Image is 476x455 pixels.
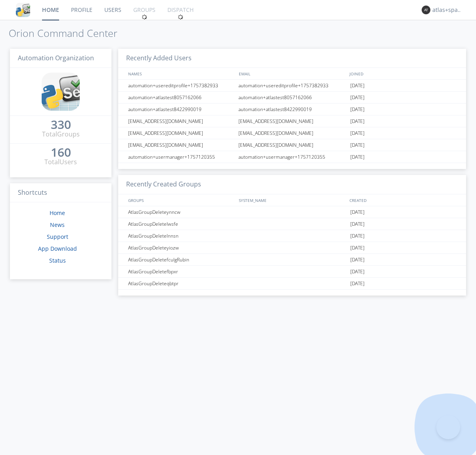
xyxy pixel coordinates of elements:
div: EMAIL [237,68,347,79]
a: Status [49,257,66,264]
div: AtlasGroupDeleteyiozw [126,242,236,253]
span: [DATE] [350,104,365,115]
a: automation+atlastest8057162066automation+atlastest8057162066[DATE] [118,92,466,104]
a: Home [50,209,65,217]
span: [DATE] [350,218,365,230]
img: spin.svg [178,14,183,20]
a: [EMAIL_ADDRESS][DOMAIN_NAME][EMAIL_ADDRESS][DOMAIN_NAME][DATE] [118,139,466,151]
div: automation+atlastest8422990019 [126,104,236,115]
img: cddb5a64eb264b2086981ab96f4c1ba7 [42,73,80,111]
div: CREATED [347,194,459,206]
a: AtlasGroupDeleteyiozw[DATE] [118,242,466,254]
span: [DATE] [350,115,365,127]
span: [DATE] [350,230,365,242]
div: [EMAIL_ADDRESS][DOMAIN_NAME] [236,139,348,151]
span: [DATE] [350,242,365,254]
div: [EMAIL_ADDRESS][DOMAIN_NAME] [126,127,236,139]
span: [DATE] [350,254,365,266]
a: 330 [51,121,71,130]
span: [DATE] [350,80,365,92]
div: AtlasGroupDeleteqbtpr [126,278,236,289]
div: automation+atlastest8422990019 [236,104,348,115]
img: cddb5a64eb264b2086981ab96f4c1ba7 [16,3,30,17]
span: [DATE] [350,266,365,278]
div: Total Users [44,157,77,167]
div: 330 [51,121,71,129]
span: [DATE] [350,92,365,104]
div: [EMAIL_ADDRESS][DOMAIN_NAME] [236,115,348,127]
a: automation+usereditprofile+1757382933automation+usereditprofile+1757382933[DATE] [118,80,466,92]
span: Automation Organization [18,54,94,62]
span: [DATE] [350,139,365,151]
div: AtlasGroupDeleteynncw [126,206,236,218]
div: JOINED [347,68,459,79]
a: AtlasGroupDeleteynncw[DATE] [118,206,466,218]
a: AtlasGroupDeletefculgRubin[DATE] [118,254,466,266]
img: spin.svg [142,14,147,20]
div: automation+usereditprofile+1757382933 [236,80,348,91]
span: [DATE] [350,151,365,163]
div: [EMAIL_ADDRESS][DOMAIN_NAME] [126,139,236,151]
div: 160 [51,148,71,156]
span: [DATE] [350,127,365,139]
span: [DATE] [350,206,365,218]
div: automation+atlastest8057162066 [236,92,348,103]
a: App Download [38,245,77,252]
div: NAMES [126,68,235,79]
div: automation+usermanager+1757120355 [126,151,236,163]
h3: Recently Created Groups [118,175,466,194]
div: [EMAIL_ADDRESS][DOMAIN_NAME] [236,127,348,139]
iframe: Toggle Customer Support [436,415,460,439]
span: [DATE] [350,278,365,290]
h3: Shortcuts [10,183,111,203]
a: [EMAIL_ADDRESS][DOMAIN_NAME][EMAIL_ADDRESS][DOMAIN_NAME][DATE] [118,127,466,139]
h3: Recently Added Users [118,49,466,68]
div: [EMAIL_ADDRESS][DOMAIN_NAME] [126,115,236,127]
a: automation+usermanager+1757120355automation+usermanager+1757120355[DATE] [118,151,466,163]
a: AtlasGroupDeletelwsfe[DATE] [118,218,466,230]
div: Total Groups [42,130,80,139]
div: automation+atlastest8057162066 [126,92,236,103]
div: SYSTEM_NAME [237,194,347,206]
div: automation+usereditprofile+1757382933 [126,80,236,91]
a: [EMAIL_ADDRESS][DOMAIN_NAME][EMAIL_ADDRESS][DOMAIN_NAME][DATE] [118,115,466,127]
div: GROUPS [126,194,235,206]
a: automation+atlastest8422990019automation+atlastest8422990019[DATE] [118,104,466,115]
a: AtlasGroupDeletefbpxr[DATE] [118,266,466,278]
a: AtlasGroupDeleteqbtpr[DATE] [118,278,466,290]
a: News [50,221,65,228]
a: Support [47,233,68,240]
a: 160 [51,148,71,157]
div: AtlasGroupDeletelwsfe [126,218,236,230]
div: automation+usermanager+1757120355 [236,151,348,163]
div: AtlasGroupDeletefculgRubin [126,254,236,265]
div: atlas+spanish0002 [432,6,462,14]
div: AtlasGroupDeletefbpxr [126,266,236,277]
div: AtlasGroupDeletelnnsn [126,230,236,242]
a: AtlasGroupDeletelnnsn[DATE] [118,230,466,242]
img: 373638.png [422,6,430,14]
